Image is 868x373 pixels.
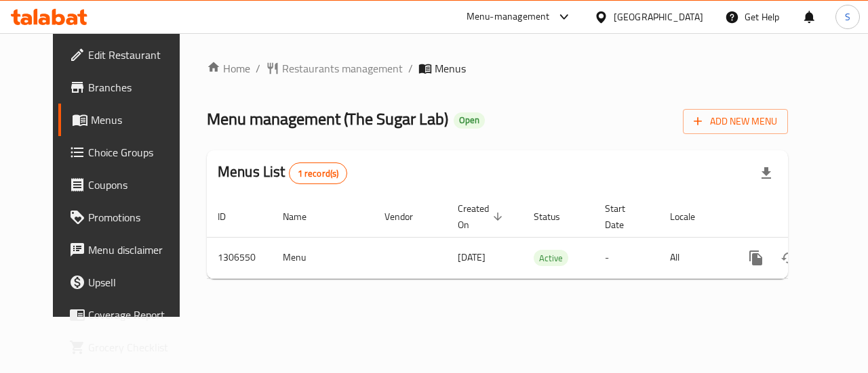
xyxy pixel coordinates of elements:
div: Total records count [289,162,348,184]
a: Coverage Report [58,299,198,331]
button: Add New Menu [683,109,788,134]
a: Edit Restaurant [58,39,198,71]
span: Choice Groups [88,144,187,160]
div: Export file [750,157,783,190]
span: Menu management ( The Sugar Lab ) [207,104,448,134]
span: Name [283,209,324,225]
span: Coupons [88,177,187,193]
span: Grocery Checklist [88,339,187,355]
td: - [594,237,659,278]
span: Open [454,114,485,126]
span: Created On [458,200,507,233]
span: 1 record(s) [290,167,347,180]
span: Upsell [88,274,187,290]
li: / [408,60,413,76]
button: Change Status [772,242,805,274]
span: Coverage Report [88,307,187,323]
a: Menus [58,104,198,136]
td: 1306550 [207,237,272,278]
td: Menu [272,237,374,278]
a: Upsell [58,266,198,299]
li: / [256,60,260,76]
a: Coupons [58,169,198,201]
span: Menus [435,60,466,76]
a: Branches [58,71,198,104]
span: Branches [88,79,187,95]
a: Restaurants management [266,60,403,76]
span: Locale [670,209,713,225]
span: S [845,9,850,24]
span: Status [534,209,578,225]
div: [GEOGRAPHIC_DATA] [614,9,703,24]
button: more [740,242,772,274]
div: Open [454,112,485,129]
a: Grocery Checklist [58,331,198,364]
span: [DATE] [458,248,486,266]
a: Home [207,60,250,76]
a: Choice Groups [58,136,198,169]
span: Menus [91,112,187,128]
span: ID [218,209,243,225]
span: Edit Restaurant [88,47,187,63]
span: Add New Menu [694,113,777,130]
span: Promotions [88,209,187,225]
span: Vendor [384,209,431,225]
td: All [659,237,729,278]
nav: breadcrumb [207,60,788,76]
div: Menu-management [467,9,550,25]
h2: Menus List [218,162,347,184]
a: Menu disclaimer [58,234,198,266]
span: Menu disclaimer [88,242,187,258]
span: Start Date [605,200,643,233]
div: Active [534,250,568,266]
a: Promotions [58,201,198,234]
span: Active [534,250,568,266]
span: Restaurants management [282,60,403,76]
